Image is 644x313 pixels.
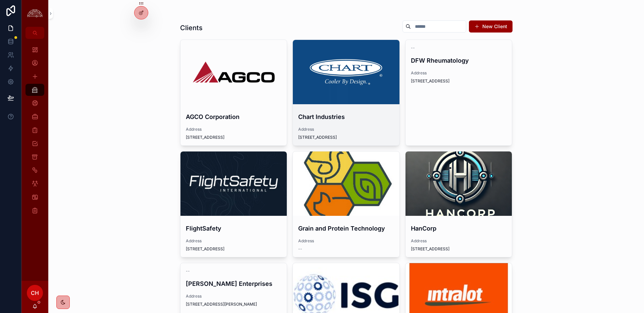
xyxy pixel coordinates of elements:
[298,127,394,132] span: Address
[186,302,282,307] span: [STREET_ADDRESS][PERSON_NAME]
[298,246,302,252] span: --
[411,224,507,233] h4: HanCorp
[298,135,394,140] span: [STREET_ADDRESS]
[21,39,48,225] div: scrollable content
[180,40,287,104] div: AGCO-Logo.wine-2.png
[405,151,513,257] a: HanCorpAddress[STREET_ADDRESS]
[186,246,282,252] span: [STREET_ADDRESS]
[186,224,282,233] h4: FlightSafety
[186,135,282,140] span: [STREET_ADDRESS]
[186,294,282,299] span: Address
[298,224,394,233] h4: Grain and Protein Technology
[469,20,513,33] button: New Client
[186,268,190,274] span: --
[292,40,400,146] a: Chart IndustriesAddress[STREET_ADDRESS]
[298,238,394,244] span: Address
[411,238,507,244] span: Address
[31,289,39,297] span: CH
[180,23,203,33] h1: Clients
[406,151,512,216] div: 778c0795d38c4790889d08bccd6235bd28ab7647284e7b1cd2b3dc64200782bb.png
[186,127,282,132] span: Address
[405,40,513,146] a: --DFW RheumatologyAddress[STREET_ADDRESS]
[411,45,415,51] span: --
[180,151,287,216] div: 1633977066381.jpeg
[293,40,399,104] div: 1426109293-7d24997d20679e908a7df4e16f8b392190537f5f73e5c021cd37739a270e5c0f-d.png
[411,78,507,84] span: [STREET_ADDRESS]
[25,8,44,19] img: App logo
[411,246,507,252] span: [STREET_ADDRESS]
[186,279,282,288] h4: [PERSON_NAME] Enterprises
[411,56,507,65] h4: DFW Rheumatology
[186,238,282,244] span: Address
[411,70,507,76] span: Address
[293,151,399,216] div: channels4_profile.jpg
[292,151,400,257] a: Grain and Protein TechnologyAddress--
[180,151,287,257] a: FlightSafetyAddress[STREET_ADDRESS]
[186,112,282,121] h4: AGCO Corporation
[180,40,287,146] a: AGCO CorporationAddress[STREET_ADDRESS]
[298,112,394,121] h4: Chart Industries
